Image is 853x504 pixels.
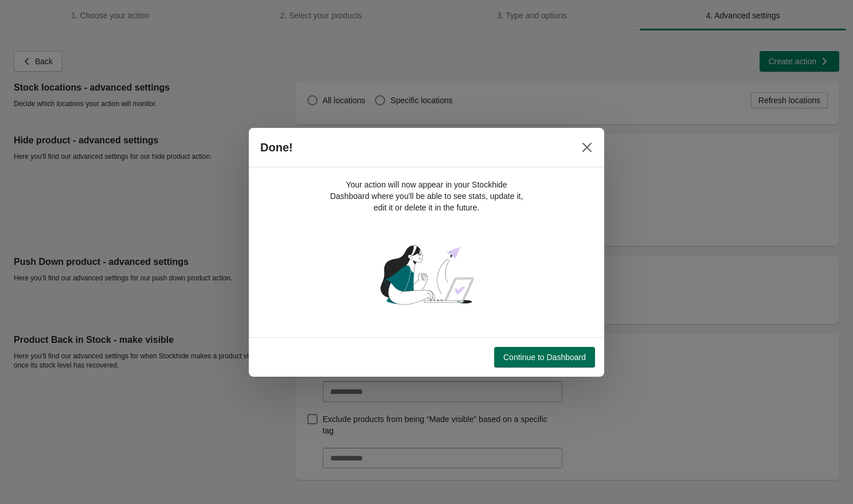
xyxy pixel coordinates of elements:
[260,140,293,154] h2: Done!
[375,222,479,326] img: done_modal_image
[503,353,586,362] span: Continue to Dashboard
[577,137,597,158] button: Close
[494,347,595,368] button: Continue to Dashboard
[329,179,524,213] p: Your action will now appear in your Stockhide Dashboard where you'll be able to see stats, update...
